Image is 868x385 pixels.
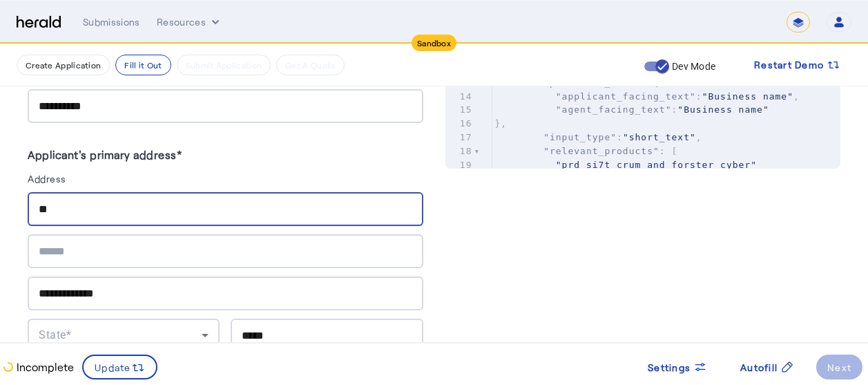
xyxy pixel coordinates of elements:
[115,55,171,75] button: Fill it Out
[412,35,456,51] div: Sandbox
[495,77,659,88] span: : {
[648,360,691,375] span: Settings
[14,359,74,375] p: Incomplete
[729,355,805,379] button: Autofill
[39,328,71,341] span: State*
[445,117,474,131] div: 16
[543,77,641,88] span: "parameter_text"
[445,158,474,172] div: 19
[702,91,793,102] span: "Business name"
[495,118,508,129] span: },
[445,90,474,104] div: 14
[28,148,182,161] label: Applicant's primary address*
[495,91,800,102] span: : ,
[495,132,702,142] span: : ,
[495,104,769,115] span: :
[445,131,474,144] div: 17
[276,55,345,75] button: Get A Quote
[556,160,757,170] span: "prd_si7t_crum_and_forster_cyber"
[543,146,659,156] span: "relevant_products"
[83,15,140,29] div: Submissions
[17,55,110,75] button: Create Application
[543,132,617,142] span: "input_type"
[157,15,222,29] button: Resources dropdown menu
[623,132,696,142] span: "short_text"
[556,104,672,115] span: "agent_facing_text"
[669,59,715,73] label: Dev Mode
[743,53,851,77] button: Restart Demo
[177,55,271,75] button: Submit Application
[754,57,824,73] span: Restart Demo
[28,173,66,185] label: Address
[445,103,474,117] div: 15
[495,146,678,156] span: : [
[556,91,696,102] span: "applicant_facing_text"
[95,360,131,375] span: Update
[677,104,769,115] span: "Business name"
[740,360,778,375] span: Autofill
[637,355,718,379] button: Settings
[17,16,61,29] img: Herald Logo
[445,144,474,158] div: 18
[82,355,157,379] button: Update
